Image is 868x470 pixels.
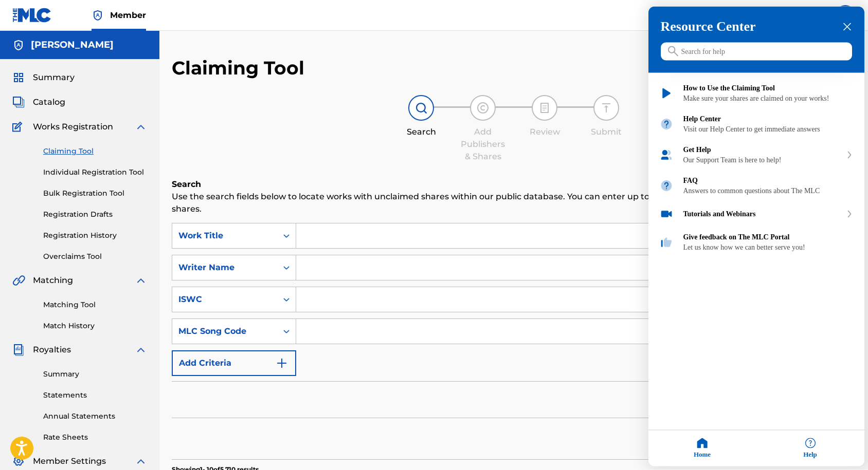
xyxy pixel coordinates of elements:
[648,171,864,201] div: FAQ
[648,227,864,258] div: Give feedback on The MLC Portal
[683,125,853,134] div: Visit our Help Center to get immediate answers
[660,148,673,162] img: module icon
[648,201,864,227] div: Tutorials and Webinars
[648,73,864,258] div: entering resource center home
[660,179,673,193] img: module icon
[660,118,673,131] img: module icon
[683,210,842,218] div: Tutorials and Webinars
[668,46,678,57] svg: icon
[648,78,864,109] div: How to Use the Claiming Tool
[683,177,853,185] div: FAQ
[842,22,852,32] div: close resource center
[648,109,864,140] div: Help Center
[683,243,853,252] div: Let us know how we can better serve you!
[660,236,673,249] img: module icon
[683,84,853,92] div: How to Use the Claiming Tool
[683,187,853,195] div: Answers to common questions about The MLC
[846,152,853,159] svg: expand
[661,19,852,34] h3: Resource Center
[683,146,842,154] div: Get Help
[683,95,853,103] div: Make sure your shares are claimed on your works!
[683,115,853,123] div: Help Center
[683,233,853,241] div: Give feedback on The MLC Portal
[661,43,852,61] input: Search for help
[683,156,842,164] div: Our Support Team is here to help!
[660,208,673,221] img: module icon
[756,430,864,466] div: Help
[648,73,864,258] div: Resource center home modules
[648,140,864,171] div: Get Help
[846,211,853,218] svg: expand
[648,430,756,466] div: Home
[660,87,673,100] img: module icon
